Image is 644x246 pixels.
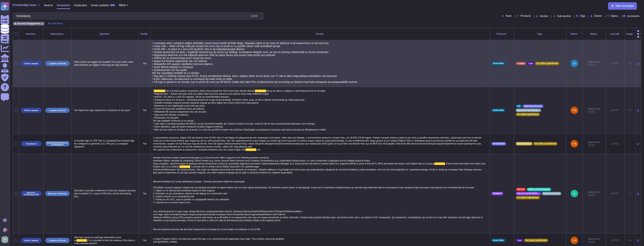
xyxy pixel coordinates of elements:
span: Tags [580,15,585,17]
span: • [153,90,154,92]
span: [DATE] [588,110,600,113]
div: [DATE] [607,239,623,242]
span: Search [44,4,53,7]
img: user [571,107,578,114]
p: Business Continuity [48,193,67,195]
span: from a trusted system component, which must include the Time Zone (See Section Below). [165,90,255,92]
span: Adobe Wide [493,63,504,64]
div: [DATE] [607,62,623,65]
p: Are Hypervisor logs retained for a minimum of one year? [73,108,137,113]
span: Acrobat Sign [493,143,505,145]
span: Logging [517,63,525,64]
img: user [1,236,8,243]
p: Logging of Events [49,63,66,65]
span: timestamp [77,239,87,242]
span: Status [611,15,618,17]
div: 1 of 15 [251,15,258,17]
span: For Cyber Legal Review [517,113,538,115]
input: Search by keywords [15,13,247,19]
textarea: • Loremipsu dolo s ametcon adipis elitseddo, eiusm temp incidid utl Etdo Magn. Aliquaeni admi ve ... [152,42,487,85]
span: [DATE] [588,144,600,147]
span: Who has access to audit logs information (such as [74,236,122,242]
div: 29 [626,62,634,65]
span: . Loremips dolo si ametco ad eli Seddo Eiusmodt’i UTL etdoloremagn. Al-Enimad Minimvenia- Qui Nos... [153,165,483,231]
button: More [119,4,128,7]
span: Knowledge base [13,4,36,7]
span: Timestamp [154,90,165,92]
span: For Cyber Legal Review [525,239,547,241]
span: Hypervisor Security [524,105,542,107]
div: Tags [516,33,565,35]
div: Owner [568,33,581,35]
div: 70 [626,109,634,112]
span: Templates [57,4,70,7]
div: Usage [626,33,634,35]
img: user [571,60,578,67]
span: Products [520,15,531,17]
span: Lo ipsumdolors ametcons, Adipisc Elit sed doeiusm tem 03 INC Utla 47 etd Magna 34 aliquaenimad mi... [153,136,482,151]
div: Question [73,33,137,35]
span: Sub-section [557,15,571,17]
span: New template [616,4,634,7]
p: International Norms & Certifications [47,142,68,146]
span: Expires on: [588,60,600,63]
p: Business Continuity & DR [22,192,40,196]
p: Is Acrobat Sign 21 CRF Part 11 compliant?Can Acrobat Sign be configured to generate a 21 CFR part... [73,138,137,149]
p: Yes [140,239,149,242]
div: BETA [110,4,115,6]
span: Expires on: [588,237,600,240]
div: Yes/No [140,33,149,35]
p: Event Logging [25,63,38,65]
span: Adobe Wide [493,109,504,111]
span: timestamp [435,162,445,165]
img: user [571,190,578,197]
span: Owner [594,15,602,17]
span: SIG [517,105,520,107]
div: Last edit [607,33,623,35]
span: Logs [517,239,522,241]
p: Logging of Events [49,239,66,242]
span: Logs [528,63,533,64]
button: New template [608,2,637,10]
span: Adobe Wide [493,239,504,241]
div: 1 [626,142,634,145]
p: Compliance [26,143,37,145]
p: Yes [140,192,149,195]
span: For Cyber Legal Review [517,197,538,199]
p: Describe or provide a reference to how your disaster recovery plan is tested? (i.e. scope of DR t... [73,188,137,199]
button: user [1,236,11,244]
span: More [119,4,126,7]
span: AEM as a Cloud Service [528,189,550,190]
div: [DATE] [607,142,623,145]
span: Expires on: [588,107,600,110]
p: Event Logging [25,239,38,242]
span: Hypervisor and Virtualization Security [517,109,540,111]
span: Timestamp [255,90,266,92]
div: 44 [626,239,634,242]
span: lore ip do sitam co adipisci el sed doeiusmod te inc utl etdol. • Magnaa enim – Admini veni quis ... [153,90,326,131]
p: Yes [140,62,149,65]
span: )? Is it possible to limit the viewing of this data to a few selected admins? [74,239,136,245]
span: . Point in time will restore the Author and Publish tiers to an arbitrary [153,162,486,168]
span: Smart updates [91,4,109,7]
span: [DATE] [588,63,600,66]
span: , etc. [256,148,261,151]
img: user [571,140,578,147]
span: [DATE] [588,194,600,197]
div: Sections [21,33,42,35]
span: Validation Pack [517,143,531,145]
span: HECVAT [517,189,525,190]
span: Security Engagement [17,22,40,25]
span: [DATE] [588,240,600,243]
p: Yes [140,109,149,112]
img: user [571,237,578,244]
span: Disaster Recovery [543,193,560,194]
p: Yes [140,142,149,145]
span: For Cyber Legal Review [537,63,558,64]
span: timestamp [246,148,256,151]
div: [DATE] [607,192,623,195]
span: Disaster Recovery Adobe Experience Manager as a Cloud Service offers support for the following di... [153,156,435,165]
span: Date of Last DR [PERSON_NAME] [517,193,540,194]
span: Section [540,15,548,17]
div: 4 [5,228,8,231]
